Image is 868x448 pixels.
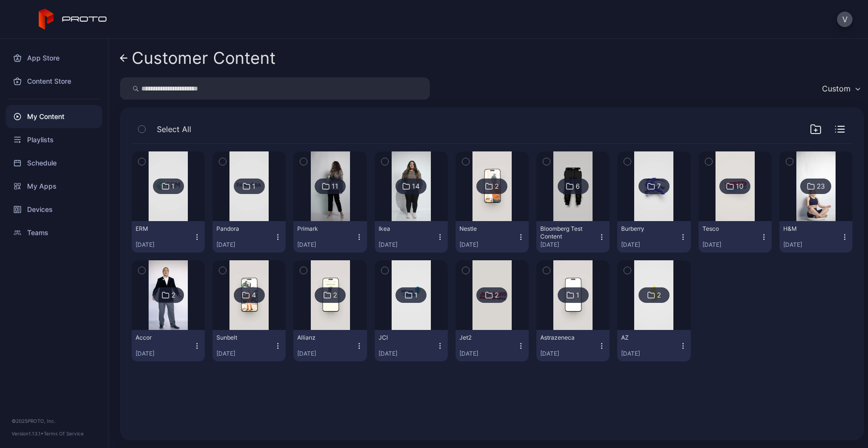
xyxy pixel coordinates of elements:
[6,151,102,175] a: Schedule
[657,182,661,191] div: 7
[293,221,366,253] button: Primark[DATE]
[297,334,350,342] div: Allianz
[576,182,580,191] div: 6
[817,77,864,100] button: Custom
[540,225,594,240] div: Bloomberg Test Content
[252,291,256,299] div: 4
[297,225,350,233] div: Primark
[216,241,274,249] div: [DATE]
[702,241,760,249] div: [DATE]
[621,350,679,358] div: [DATE]
[783,225,837,233] div: H&M
[456,330,529,361] button: Jet2[DATE]
[699,221,772,253] button: Tesco[DATE]
[540,241,598,249] div: [DATE]
[379,350,436,358] div: [DATE]
[216,334,270,342] div: Sunbelt
[171,291,175,299] div: 2
[459,334,513,342] div: Jet2
[783,241,841,249] div: [DATE]
[375,221,448,253] button: Ikea[DATE]
[702,225,756,233] div: Tesco
[736,182,744,191] div: 10
[333,291,337,299] div: 2
[456,221,529,253] button: Nestle[DATE]
[332,182,338,191] div: 11
[12,431,44,436] span: Version 1.13.1 •
[213,221,286,253] button: Pandora[DATE]
[216,350,274,358] div: [DATE]
[213,330,286,361] button: Sunbelt[DATE]
[540,350,598,358] div: [DATE]
[6,221,102,244] a: Teams
[216,225,270,233] div: Pandora
[817,182,825,191] div: 23
[297,241,355,249] div: [DATE]
[495,182,499,191] div: 2
[297,350,355,358] div: [DATE]
[120,46,275,70] a: Customer Content
[136,334,189,342] div: Accor
[136,225,189,233] div: ERM
[157,123,191,135] span: Select All
[6,175,102,198] a: My Apps
[459,241,517,249] div: [DATE]
[779,221,853,253] button: H&M[DATE]
[621,225,674,233] div: Burberry
[12,417,96,425] div: © 2025 PROTO, Inc.
[6,46,102,70] a: App Store
[132,221,205,253] button: ERM[DATE]
[379,225,432,233] div: Ikea
[6,198,102,221] a: Devices
[414,291,418,299] div: 1
[379,241,436,249] div: [DATE]
[621,241,679,249] div: [DATE]
[536,330,609,361] button: Astrazeneca[DATE]
[576,291,579,299] div: 1
[136,350,193,358] div: [DATE]
[6,105,102,128] a: My Content
[837,12,853,27] button: V
[540,334,594,342] div: Astrazeneca
[495,291,499,299] div: 2
[171,182,175,191] div: 1
[132,49,275,67] div: Customer Content
[536,221,609,253] button: Bloomberg Test Content[DATE]
[617,221,690,253] button: Burberry[DATE]
[252,182,256,191] div: 1
[412,182,420,191] div: 14
[293,330,366,361] button: Allianz[DATE]
[621,334,674,342] div: AZ
[132,330,205,361] button: Accor[DATE]
[6,70,102,93] a: Content Store
[136,241,193,249] div: [DATE]
[379,334,432,342] div: JCI
[375,330,448,361] button: JCI[DATE]
[459,350,517,358] div: [DATE]
[657,291,661,299] div: 2
[459,225,513,233] div: Nestle
[617,330,690,361] button: AZ[DATE]
[44,431,84,436] a: Terms Of Service
[822,84,851,93] div: Custom
[6,128,102,151] a: Playlists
